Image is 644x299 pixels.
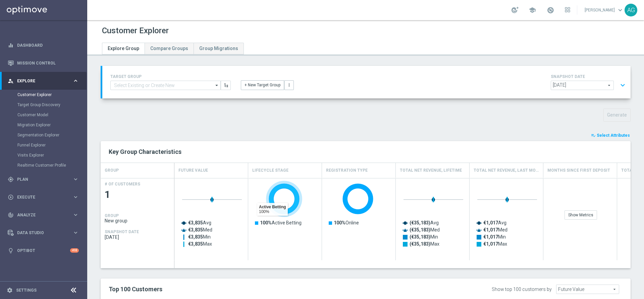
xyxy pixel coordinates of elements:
tspan: €1,017 [483,220,498,225]
span: Group Migrations [199,46,238,51]
div: Realtime Customer Profile [17,160,87,170]
h4: # OF CUSTOMERS [105,182,140,186]
a: Target Group Discovery [17,102,70,108]
span: 1 [105,188,170,201]
span: Execute [17,195,72,199]
button: play_circle_outline Execute keyboard_arrow_right [7,195,79,200]
h4: SNAPSHOT DATE [105,229,139,234]
a: Segmentation Explorer [17,132,70,138]
i: more_vert [287,83,291,87]
button: more_vert [284,80,294,90]
div: Explore [8,78,72,84]
div: Customer Model [17,110,87,120]
button: track_changes Analyze keyboard_arrow_right [7,212,79,218]
a: Visits Explorer [17,153,70,158]
i: lightbulb [8,248,14,254]
h4: TARGET GROUP [110,74,231,79]
text: Avg [410,220,439,226]
span: Plan [17,177,72,181]
tspan: 100% [334,220,345,225]
text: Med [410,227,440,233]
i: settings [7,287,13,293]
div: Target Group Discovery [17,100,87,110]
button: equalizer Dashboard [7,43,79,48]
h4: GROUP [105,213,119,218]
h2: Key Group Characteristics [109,148,623,156]
tspan: 100% [260,220,272,225]
div: AG [625,4,637,16]
i: keyboard_arrow_right [72,194,79,200]
text: Med [188,227,212,232]
text: Min [410,234,438,240]
div: Mission Control [8,54,79,72]
button: person_search Explore keyboard_arrow_right [7,78,79,84]
a: Customer Explorer [17,92,70,97]
div: Segmentation Explorer [17,130,87,140]
span: Select Attributes [597,133,630,138]
i: person_search [8,78,14,84]
div: Analyze [8,212,72,218]
div: Execute [8,194,72,200]
i: keyboard_arrow_right [72,229,79,236]
a: Dashboard [17,36,79,54]
i: playlist_add_check [591,133,596,138]
text: Max [483,241,507,247]
text: Min [483,234,506,240]
div: lightbulb Optibot +10 [7,248,79,253]
i: keyboard_arrow_right [72,78,79,84]
span: Compare Groups [150,46,188,51]
text: Max [188,241,212,247]
text: Max [410,241,439,247]
div: Dashboard [8,36,79,54]
div: Visits Explorer [17,150,87,160]
a: Funnel Explorer [17,142,70,148]
text: Min [188,234,211,240]
tspan: (€35,183) [410,220,430,226]
div: Plan [8,176,72,182]
span: keyboard_arrow_down [616,6,624,14]
tspan: (€35,183) [410,241,430,247]
button: + New Target Group [241,80,284,90]
div: gps_fixed Plan keyboard_arrow_right [7,177,79,182]
h4: SNAPSHOT DATE [551,74,628,79]
div: Data Studio [8,230,72,236]
a: Optibot [17,242,70,259]
a: Migration Explorer [17,122,70,128]
h4: Total Net Revenue, Lifetime [400,165,462,176]
span: Analyze [17,213,72,217]
h4: Lifecycle Stage [252,165,288,176]
div: Show Metrics [565,210,597,220]
ul: Tabs [102,43,244,54]
a: Mission Control [17,54,79,72]
h2: Top 100 Customers [109,285,404,293]
tspan: €3,835 [188,220,203,225]
tspan: €1,017 [483,234,498,240]
span: Explore [17,79,72,83]
div: Funnel Explorer [17,140,87,150]
h4: GROUP [105,165,119,176]
div: Press SPACE to select this row. [101,178,174,260]
tspan: (€35,183) [410,234,430,240]
div: Customer Explorer [17,90,87,100]
i: equalizer [8,42,14,48]
tspan: €3,835 [188,234,203,240]
a: Settings [16,288,37,292]
h4: Total Net Revenue, Last Month [474,165,539,176]
span: school [529,6,536,14]
div: Migration Explorer [17,120,87,130]
input: Select Existing or Create New [110,81,221,90]
text: Active Betting [260,220,302,225]
i: gps_fixed [8,176,14,182]
span: Explore Group [108,46,139,51]
tspan: €3,835 [188,227,203,232]
h4: Registration Type [326,165,368,176]
div: Mission Control [7,60,79,66]
h1: Customer Explorer [102,26,169,36]
h4: Months Since First Deposit [547,165,610,176]
div: TARGET GROUP arrow_drop_down + New Target Group more_vert SNAPSHOT DATE arrow_drop_down expand_more [110,73,623,92]
a: Realtime Customer Profile [17,163,70,168]
tspan: €3,835 [188,241,203,247]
